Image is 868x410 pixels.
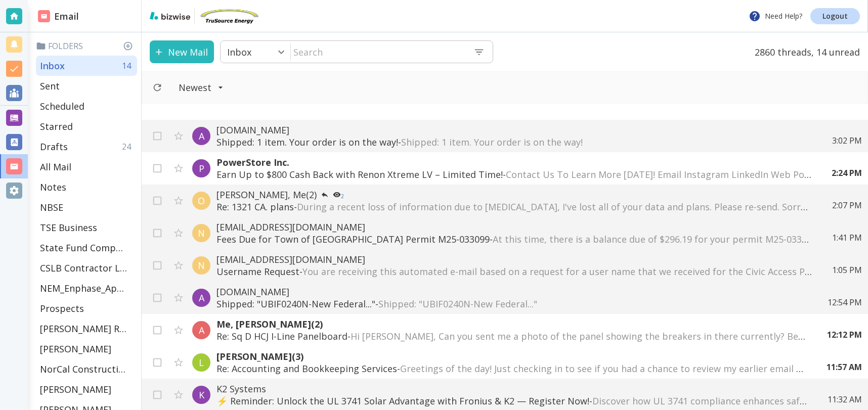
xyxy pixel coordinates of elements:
[827,329,862,340] p: 12:12 PM
[36,238,137,258] div: State Fund Compensation
[36,339,137,359] div: [PERSON_NAME]
[216,233,812,245] p: Fees Due for Town of [GEOGRAPHIC_DATA] Permit M25-033099 -
[291,41,465,62] input: Search
[216,124,812,136] p: [DOMAIN_NAME]
[216,253,812,265] p: [EMAIL_ADDRESS][DOMAIN_NAME]
[38,10,79,23] h2: Email
[40,120,73,132] p: Starred
[828,297,862,308] p: 12:54 PM
[150,12,190,20] img: bizwise
[36,76,137,96] div: Sent
[199,324,204,336] p: A
[832,167,862,178] p: 2:24 PM
[40,181,66,193] p: Notes
[36,56,137,76] div: Inbox14
[40,383,111,395] p: [PERSON_NAME]
[40,161,71,173] p: All Mail
[216,136,812,148] p: Shipped: 1 item. Your order is on the way! -
[199,162,204,174] p: P
[216,201,812,213] p: Re: 1321 CA. plans -
[36,359,137,379] div: NorCal Construction
[198,259,205,271] p: N
[40,282,127,294] p: NEM_Enphase_Applications
[216,383,807,395] p: K2 Systems
[40,221,97,234] p: TSE Business
[36,136,137,157] div: Drafts24
[36,298,137,318] div: Prospects
[36,177,137,197] div: Notes
[40,141,68,153] p: Drafts
[36,278,137,298] div: NEM_Enphase_Applications
[168,76,234,99] button: Filter
[216,362,806,375] p: Re: Accounting and Bookkeeping Services -
[749,10,802,22] p: Need Help?
[832,264,862,276] p: 1:05 PM
[827,361,862,373] p: 11:57 AM
[36,157,137,177] div: All Mail
[40,323,127,335] p: [PERSON_NAME] Residence
[227,46,251,58] p: Inbox
[199,8,259,24] img: TruSource Energy, Inc.
[38,10,50,22] img: DashboardSidebarEmail.svg
[122,60,135,71] p: 14
[832,135,862,146] p: 3:02 PM
[40,242,127,254] p: State Fund Compensation
[36,318,137,339] div: [PERSON_NAME] Residence
[832,232,862,243] p: 1:41 PM
[828,394,862,405] p: 11:32 AM
[122,141,135,152] p: 24
[216,265,812,278] p: Username Request -
[40,302,84,314] p: Prospects
[216,168,811,180] p: Earn Up to $800 Cash Back with Renon Xtreme LV – Limited Time! -
[199,292,204,304] p: A
[822,13,848,20] p: Logout
[198,227,205,239] p: N
[199,356,204,369] p: L
[216,286,807,298] p: [DOMAIN_NAME]
[401,136,783,148] span: Shipped: 1 item. Your order is on the way!͏ ‌ ͏ ‌ ͏ ‌ ͏ ‌ ͏ ‌ ͏ ‌ ͏ ‌ ͏ ‌ ͏ ‌ ͏ ‌ ͏ ‌ ͏ ‌ ͏ ‌ ͏ ‌...
[36,258,137,278] div: CSLB Contractor License
[341,194,344,199] p: 2
[832,200,862,211] p: 2:07 PM
[148,78,166,97] button: Refresh
[810,8,860,24] a: Logout
[36,96,137,116] div: Scheduled
[36,40,137,52] p: Folders
[36,379,137,399] div: [PERSON_NAME]
[216,298,807,310] p: Shipped: "UBIF0240N-New Federal..." -
[378,298,732,310] span: Shipped: "UBIF0240N-New Federal..."͏ ‌ ͏ ‌ ͏ ‌ ͏ ‌ ͏ ‌ ͏ ‌ ͏ ‌ ͏ ‌ ͏ ‌ ͏ ‌ ͏ ‌ ͏ ‌ ͏ ‌ ͏ ‌ ͏ ‌ ͏ ...
[36,116,137,136] div: Starred
[36,217,137,238] div: TSE Business
[198,195,205,207] p: O
[329,189,348,201] button: 2
[216,330,807,342] p: Re: Sq D HCJ I-Line Panelboard -
[216,395,807,407] p: ⚡ Reminder: Unlock the UL 3741 Solar Advantage with Fronius & K2 — Register Now! -
[40,363,127,375] p: NorCal Construction
[40,201,63,213] p: NBSE
[216,156,811,168] p: PowerStore Inc.
[40,80,60,92] p: Sent
[199,389,204,401] p: K
[216,350,806,362] p: [PERSON_NAME] (3)
[40,60,65,72] p: Inbox
[216,189,812,201] p: [PERSON_NAME], Me (2)
[199,130,204,142] p: A
[749,40,860,63] p: 2860 threads, 14 unread
[216,221,812,233] p: [EMAIL_ADDRESS][DOMAIN_NAME]
[150,40,214,63] button: New Mail
[40,100,84,112] p: Scheduled
[36,197,137,217] div: NBSE
[40,262,127,274] p: CSLB Contractor License
[216,318,807,330] p: Me, [PERSON_NAME] (2)
[40,343,111,355] p: [PERSON_NAME]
